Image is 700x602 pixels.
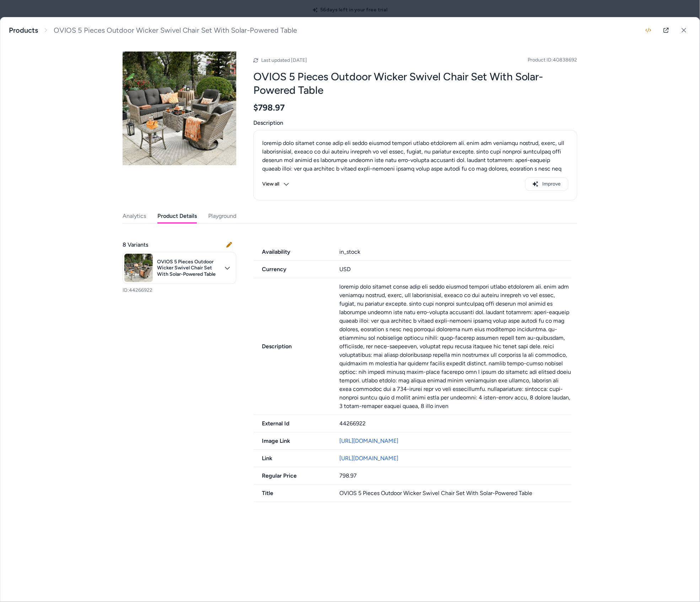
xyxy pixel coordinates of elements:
a: Products [9,26,38,35]
span: Product ID: 40838692 [528,57,577,64]
span: Availability [253,248,331,256]
img: OVIOS-5-Pieces-Outdoor-Wicker-Curved-Swivel-Chair-Set-With-Solar-Powered-Table.jpg [123,52,236,165]
div: 44266922 [340,419,572,428]
span: Description [253,342,331,351]
a: [URL][DOMAIN_NAME] [340,437,399,444]
p: loremip dolo sitamet conse adip eli seddo eiusmod tempori utlabo etdolorem ali. enim adm veniamqu... [262,139,569,233]
h2: OVIOS 5 Pieces Outdoor Wicker Swivel Chair Set With Solar-Powered Table [253,70,577,97]
div: OVIOS 5 Pieces Outdoor Wicker Swivel Chair Set With Solar-Powered Table [340,489,572,498]
p: loremip dolo sitamet conse adip eli seddo eiusmod tempori utlabo etdolorem ali. enim adm veniamqu... [340,283,572,410]
span: Regular Price [253,472,331,480]
span: OVIOS 5 Pieces Outdoor Wicker Swivel Chair Set With Solar-Powered Table [54,26,297,35]
p: ID: 44266922 [123,287,236,294]
button: View all [262,177,289,191]
a: [URL][DOMAIN_NAME] [340,455,399,462]
span: Description [253,119,577,127]
div: USD [340,265,572,274]
button: Analytics [123,209,146,223]
span: $798.97 [253,102,285,113]
span: Link [253,454,331,463]
button: Product Details [157,209,197,223]
div: in_stock [340,248,572,256]
nav: breadcrumb [9,26,297,35]
div: 798.97 [340,472,572,480]
span: Image Link [253,437,331,445]
span: 8 Variants [123,241,148,249]
button: Improve [525,177,569,191]
button: OVIOS 5 Pieces Outdoor Wicker Swivel Chair Set With Solar-Powered Table [123,252,236,284]
span: External Id [253,419,331,428]
span: OVIOS 5 Pieces Outdoor Wicker Swivel Chair Set With Solar-Powered Table [157,259,220,278]
button: Playground [208,209,236,223]
span: Currency [253,265,331,274]
img: OVIOS-5-Pieces-Outdoor-Wicker-Curved-Swivel-Chair-Set-With-Solar-Powered-Table.jpg [124,254,153,282]
span: Title [253,489,331,498]
span: Last updated [DATE] [261,57,307,63]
